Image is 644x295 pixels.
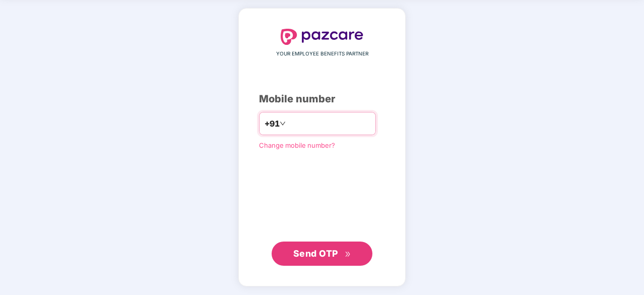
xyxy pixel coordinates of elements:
img: logo [281,29,363,45]
button: Send OTPdouble-right [272,242,372,266]
span: down [280,121,286,127]
a: Change mobile number? [259,141,335,149]
span: Send OTP [293,248,338,259]
span: +91 [265,117,280,130]
div: Mobile number [259,91,385,107]
span: double-right [345,251,351,258]
span: YOUR EMPLOYEE BENEFITS PARTNER [276,50,368,58]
